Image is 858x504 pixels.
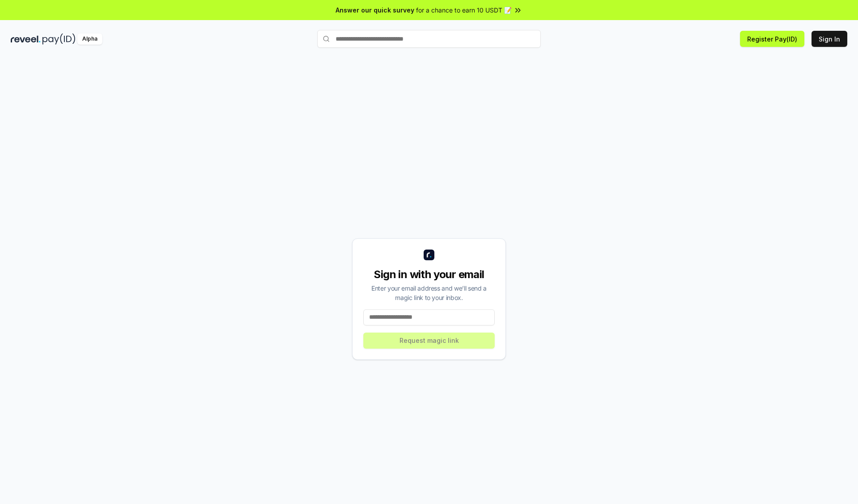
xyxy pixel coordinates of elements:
div: Enter your email address and we’ll send a magic link to your inbox. [363,283,495,302]
button: Sign In [812,31,847,47]
img: reveel_dark [11,33,41,45]
img: logo_small [424,250,434,260]
img: pay_id [42,33,76,45]
div: Sign in with your email [363,267,495,282]
span: for a chance to earn 10 USDT 📝 [416,5,512,15]
button: Register Pay(ID) [740,31,804,47]
div: Alpha [77,33,102,45]
span: Answer our quick survey [336,5,414,15]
